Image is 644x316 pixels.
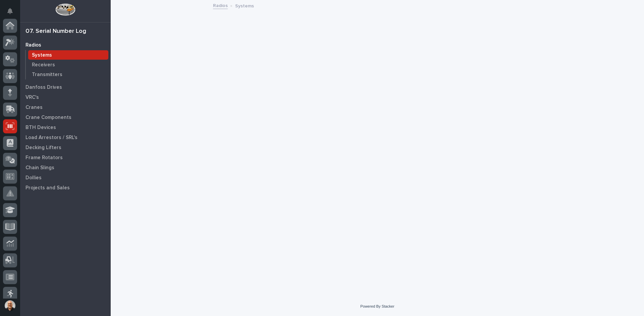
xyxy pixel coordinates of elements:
button: users-avatar [3,299,17,313]
a: VRC's [20,92,111,102]
a: Crane Components [20,112,111,122]
button: Notifications [3,4,17,18]
a: Dollies [20,173,111,183]
a: Load Arrestors / SRL's [20,132,111,142]
div: 07. Serial Number Log [25,28,86,35]
p: BTH Devices [25,125,56,131]
p: Decking Lifters [25,145,61,151]
a: Powered By Stacker [360,304,394,308]
a: Chain Slings [20,163,111,173]
p: Load Arrestors / SRL's [25,135,77,141]
p: Dollies [25,175,42,181]
a: Receivers [26,60,111,69]
a: Radios [213,1,228,9]
a: BTH Devices [20,122,111,132]
p: Cranes [25,105,43,111]
p: Receivers [32,62,55,68]
p: Radios [25,42,41,48]
p: Systems [235,2,254,9]
div: Notifications [8,8,17,19]
p: Danfoss Drives [25,84,62,90]
p: Crane Components [25,115,71,121]
a: Transmitters [26,70,111,79]
a: Systems [26,50,111,60]
p: Frame Rotators [25,155,63,161]
a: Projects and Sales [20,183,111,193]
p: Transmitters [32,72,62,78]
a: Danfoss Drives [20,82,111,92]
p: Chain Slings [25,165,54,171]
a: Frame Rotators [20,152,111,163]
a: Cranes [20,102,111,112]
a: Radios [20,40,111,50]
a: Decking Lifters [20,142,111,152]
p: VRC's [25,94,39,101]
img: Workspace Logo [55,3,75,16]
p: Systems [32,52,52,58]
p: Projects and Sales [25,185,70,191]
